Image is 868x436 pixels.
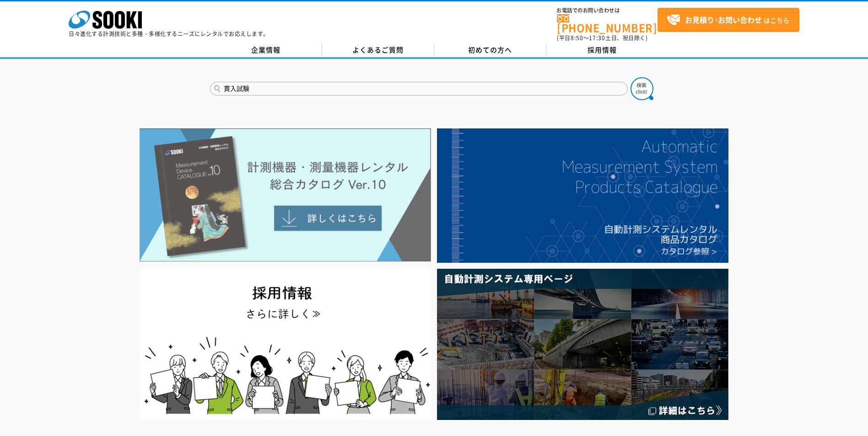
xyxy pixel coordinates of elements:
[437,269,728,420] img: 自動計測システム専用ページ
[140,269,431,420] img: SOOKI recruit
[557,8,658,13] span: お電話でのお問い合わせは
[546,43,658,57] a: 採用情報
[557,34,647,42] span: (平日 ～ 土日、祝日除く)
[631,77,653,100] img: btn_search.png
[322,43,434,57] a: よくあるご質問
[557,14,658,33] a: [PHONE_NUMBER]
[685,14,762,25] strong: お見積り･お問い合わせ
[589,34,605,42] span: 17:30
[210,43,322,57] a: 企業情報
[571,34,583,42] span: 8:50
[468,45,512,55] span: 初めての方へ
[437,128,728,263] img: 自動計測システムカタログ
[667,13,789,27] span: はこちら
[140,128,431,262] img: Catalog Ver10
[434,43,546,57] a: 初めての方へ
[69,31,269,37] p: 日々進化する計測技術と多種・多様化するニーズにレンタルでお応えします。
[210,82,628,96] input: 商品名、型式、NETIS番号を入力してください
[658,8,799,32] a: お見積り･お問い合わせはこちら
